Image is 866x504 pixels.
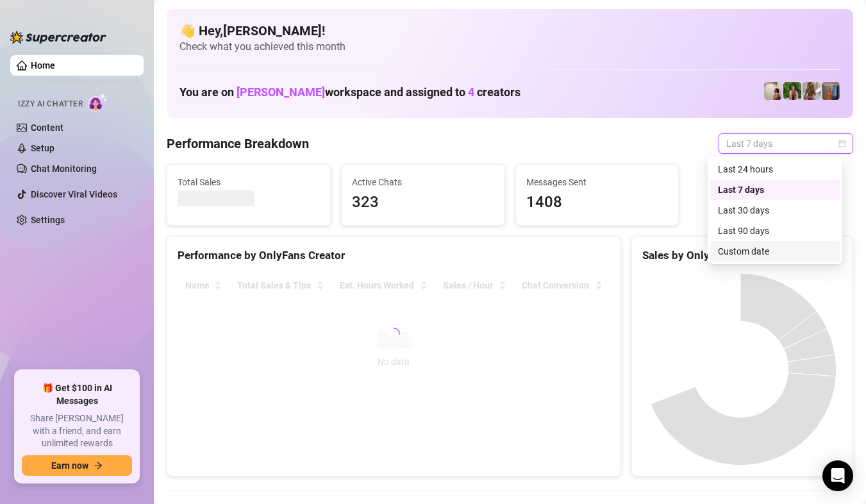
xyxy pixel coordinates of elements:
[468,85,474,99] span: 4
[803,82,820,100] img: Nathaniel
[764,82,782,100] img: Ralphy
[179,85,520,99] h1: You are on workspace and assigned to creators
[822,460,853,491] div: Open Intercom Messenger
[237,85,325,99] span: [PERSON_NAME]
[710,180,840,200] div: Last 7 days
[179,40,840,54] span: Check what you achieved this month
[718,162,832,176] div: Last 24 hours
[822,82,840,100] img: Wayne
[718,244,832,258] div: Custom date
[710,200,840,221] div: Last 30 days
[31,164,97,174] a: Chat Monitoring
[22,455,132,476] button: Earn nowarrow-right
[167,135,309,153] h4: Performance Breakdown
[178,175,320,189] span: Total Sales
[178,247,610,264] div: Performance by OnlyFans Creator
[726,134,845,153] span: Last 7 days
[352,190,494,215] span: 323
[31,143,54,153] a: Setup
[526,190,669,215] span: 1408
[838,140,846,147] span: calendar
[94,461,103,470] span: arrow-right
[352,175,494,189] span: Active Chats
[22,382,132,407] span: 🎁 Get $100 in AI Messages
[31,215,65,225] a: Settings
[31,122,63,133] a: Content
[387,328,400,340] span: loading
[22,412,132,450] span: Share [PERSON_NAME] with a friend, and earn unlimited rewards
[718,203,832,217] div: Last 30 days
[710,221,840,241] div: Last 90 days
[51,460,88,471] span: Earn now
[783,82,801,100] img: Nathaniel
[718,224,832,238] div: Last 90 days
[31,60,55,71] a: Home
[526,175,669,189] span: Messages Sent
[18,98,83,110] span: Izzy AI Chatter
[710,241,840,262] div: Custom date
[710,159,840,180] div: Last 24 hours
[10,31,106,44] img: logo-BBDzfeDw.svg
[642,247,842,264] div: Sales by OnlyFans Creator
[179,22,840,40] h4: 👋 Hey, [PERSON_NAME] !
[31,189,117,199] a: Discover Viral Videos
[88,93,108,112] img: AI Chatter
[718,183,832,197] div: Last 7 days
